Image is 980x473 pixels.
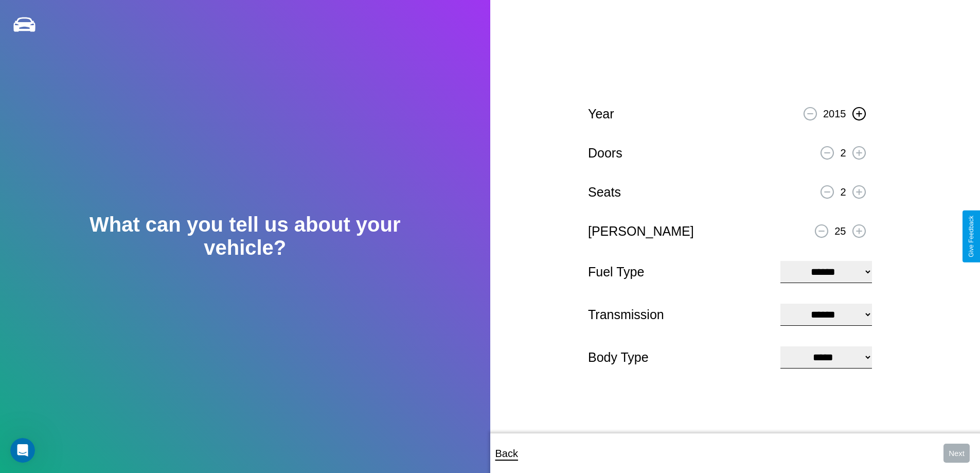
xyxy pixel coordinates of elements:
[588,303,770,326] p: Transmission
[588,220,694,243] p: [PERSON_NAME]
[495,444,518,463] p: Back
[943,444,970,463] button: Next
[10,438,35,463] iframe: Intercom live chat
[588,346,770,369] p: Body Type
[588,102,614,126] p: Year
[823,104,846,123] p: 2015
[840,183,846,201] p: 2
[840,144,846,162] p: 2
[968,216,975,257] div: Give Feedback
[588,142,622,165] p: Doors
[49,213,441,259] h2: What can you tell us about your vehicle?
[588,181,621,204] p: Seats
[834,222,846,240] p: 25
[588,260,770,284] p: Fuel Type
